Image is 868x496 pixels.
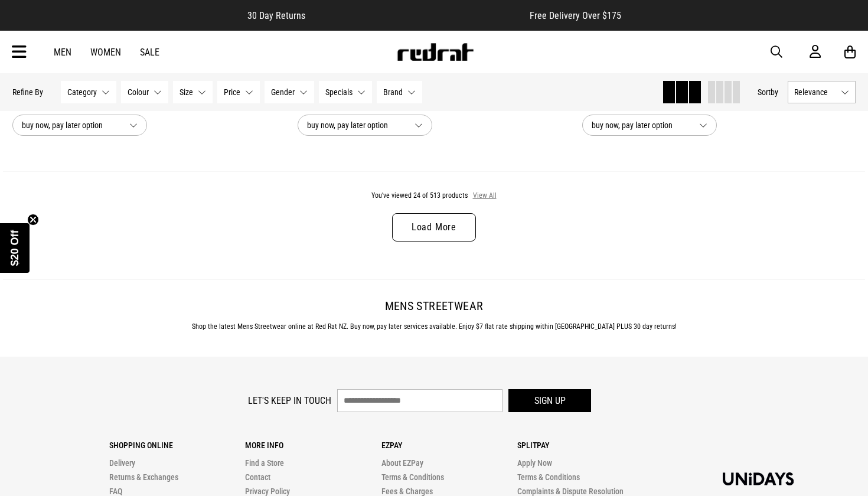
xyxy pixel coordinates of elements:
span: Category [67,87,97,97]
button: Gender [265,81,314,103]
span: Gender [271,87,295,97]
a: Terms & Conditions [517,472,580,482]
a: Apply Now [517,458,552,468]
label: Let's keep in touch [248,395,331,406]
button: Specials [319,81,372,103]
a: Returns & Exchanges [109,472,178,482]
span: buy now, pay later option [592,118,690,132]
button: Price [217,81,260,103]
span: Price [224,87,240,97]
span: buy now, pay later option [307,118,405,132]
button: Relevance [788,81,856,103]
p: Shop the latest Mens Streetwear online at Red Rat NZ. Buy now, pay later services available. Enjo... [12,322,856,331]
button: Sign up [508,389,591,412]
a: Sale [140,47,159,58]
button: buy now, pay later option [12,115,147,136]
a: FAQ [109,487,122,496]
span: buy now, pay later option [22,118,120,132]
span: Free Delivery Over $175 [530,10,621,21]
a: Delivery [109,458,135,468]
button: Close teaser [27,214,39,226]
a: Find a Store [245,458,284,468]
span: You've viewed 24 of 513 products [371,191,468,200]
span: Colour [128,87,149,97]
button: Category [61,81,116,103]
a: Load More [392,213,476,242]
span: Specials [325,87,353,97]
a: Terms & Conditions [381,472,444,482]
a: Complaints & Dispute Resolution [517,487,624,496]
span: Size [180,87,193,97]
p: Refine By [12,87,43,97]
p: Shopping Online [109,440,245,450]
button: Colour [121,81,168,103]
a: About EZPay [381,458,423,468]
button: Open LiveChat chat widget [9,5,45,40]
button: Brand [377,81,422,103]
span: Relevance [794,87,836,97]
a: Women [90,47,121,58]
a: Contact [245,472,270,482]
p: Ezpay [381,440,517,450]
a: Men [54,47,71,58]
span: 30 Day Returns [247,10,305,21]
h2: Mens Streetwear [12,299,856,313]
span: $20 Off [9,230,21,266]
button: buy now, pay later option [582,115,717,136]
a: Privacy Policy [245,487,290,496]
a: Fees & Charges [381,487,433,496]
button: Size [173,81,213,103]
button: buy now, pay later option [298,115,432,136]
img: Redrat logo [396,43,474,61]
span: by [771,87,778,97]
iframe: Customer reviews powered by Trustpilot [329,9,506,21]
p: More Info [245,440,381,450]
button: Sortby [758,85,778,99]
span: Brand [383,87,403,97]
button: View All [472,191,497,201]
p: Splitpay [517,440,653,450]
img: Unidays [723,472,794,485]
